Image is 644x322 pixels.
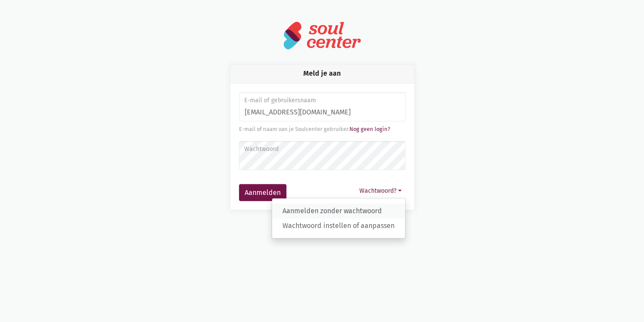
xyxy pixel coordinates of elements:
[283,21,361,50] img: logo-soulcenter-full.svg
[244,96,399,105] label: E-mail of gebruikersnaam
[272,198,405,238] div: Wachtwoord?
[230,64,414,83] div: Meld je aan
[355,184,405,198] button: Wachtwoord?
[244,144,399,154] label: Wachtwoord
[272,218,405,233] a: Wachtwoord instellen of aanpassen
[349,126,390,132] a: Nog geen login?
[272,204,405,218] a: Aanmelden zonder wachtwoord
[239,92,405,201] form: Aanmelden
[239,125,405,134] div: E-mail of naam van je Soulcenter gebruiker.
[239,184,286,201] button: Aanmelden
